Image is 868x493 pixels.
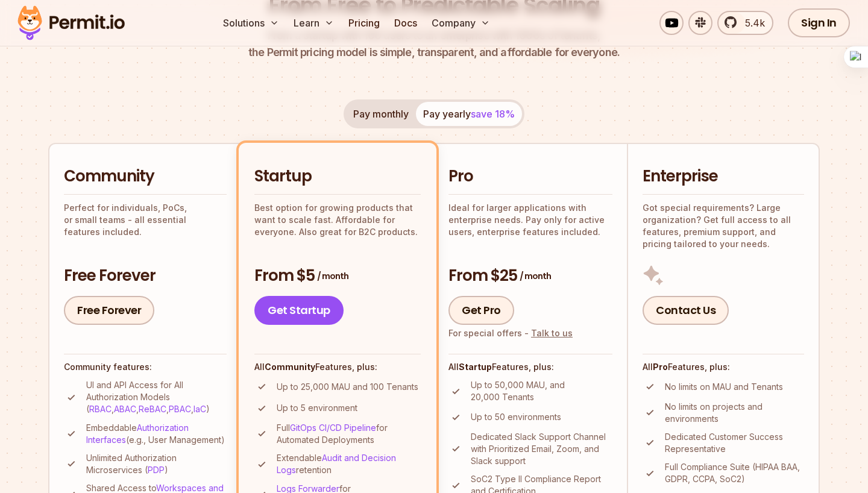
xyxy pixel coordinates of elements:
a: 5.4k [717,11,773,35]
a: PBAC [169,404,191,414]
a: Get Pro [448,296,514,325]
h2: Startup [254,166,421,187]
h2: Pro [448,166,612,187]
h3: From $25 [448,265,612,287]
img: Permit logo [12,2,130,43]
p: No limits on MAU and Tenants [665,381,783,393]
p: Unlimited Authorization Microservices ( ) [86,452,227,476]
p: Extendable retention [277,452,421,476]
h2: Enterprise [643,166,804,187]
h3: Free Forever [64,265,227,287]
h4: All Features, plus: [643,361,804,373]
h3: From $5 [254,265,421,287]
a: GitOps CI/CD Pipeline [290,422,376,433]
button: Pay monthly [346,102,416,126]
a: Authorization Interfaces [86,422,189,445]
span: / month [317,270,348,282]
a: ABAC [114,404,136,414]
span: / month [520,270,551,282]
h4: All Features, plus: [448,361,612,373]
p: Dedicated Slack Support Channel with Prioritized Email, Zoom, and Slack support [471,431,612,467]
div: For special offers - [448,327,573,339]
a: Talk to us [531,328,573,338]
p: Dedicated Customer Success Representative [665,431,804,455]
a: Get Startup [254,296,344,325]
p: Full Compliance Suite (HIPAA BAA, GDPR, CCPA, SoC2) [665,461,804,485]
p: Full for Automated Deployments [277,422,421,446]
a: Audit and Decision Logs [277,453,396,475]
a: PDP [148,465,165,475]
strong: Startup [459,362,492,372]
p: Up to 25,000 MAU and 100 Tenants [277,381,418,393]
button: Solutions [218,11,284,35]
a: Docs [389,11,422,35]
button: Company [427,11,495,35]
a: Pricing [344,11,385,35]
a: Sign In [788,8,850,37]
a: RBAC [89,404,112,414]
a: Free Forever [64,296,154,325]
a: ReBAC [139,404,166,414]
p: Perfect for individuals, PoCs, or small teams - all essential features included. [64,202,227,238]
a: Contact Us [643,296,729,325]
button: Learn [289,11,339,35]
p: Ideal for larger applications with enterprise needs. Pay only for active users, enterprise featur... [448,202,612,238]
span: 5.4k [738,16,765,30]
h2: Community [64,166,227,187]
p: Up to 5 environment [277,402,357,414]
h4: Community features: [64,361,227,373]
a: IaC [193,404,206,414]
p: UI and API Access for All Authorization Models ( , , , , ) [86,379,227,415]
p: Best option for growing products that want to scale fast. Affordable for everyone. Also great for... [254,202,421,238]
p: Up to 50 environments [471,411,561,423]
p: Embeddable (e.g., User Management) [86,422,227,446]
strong: Community [265,362,315,372]
strong: Pro [653,362,668,372]
h4: All Features, plus: [254,361,421,373]
p: No limits on projects and environments [665,401,804,425]
p: Got special requirements? Large organization? Get full access to all features, premium support, a... [643,202,804,250]
p: Up to 50,000 MAU, and 20,000 Tenants [471,379,612,403]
